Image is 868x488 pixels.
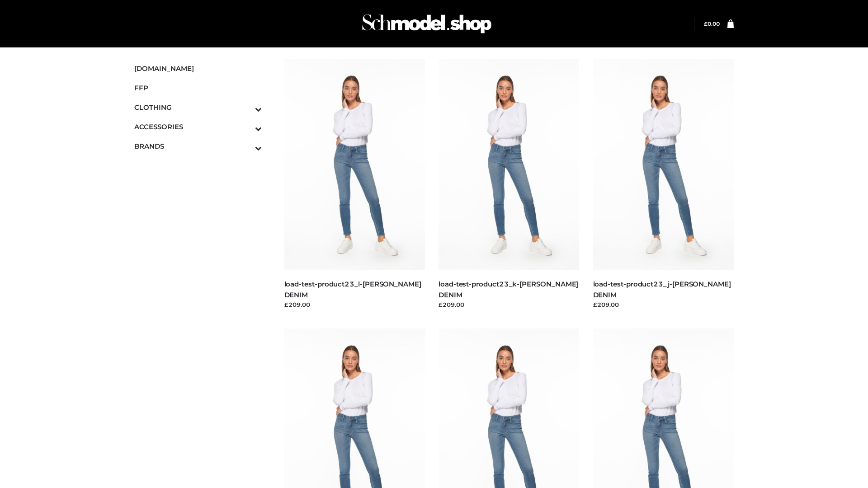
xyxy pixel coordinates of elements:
div: £209.00 [439,300,580,309]
button: Toggle Submenu [230,117,262,136]
button: Toggle Submenu [230,136,262,156]
span: BRANDS [134,141,262,151]
span: [DOMAIN_NAME] [134,63,262,74]
div: £209.00 [593,300,734,309]
a: [DOMAIN_NAME] [134,59,262,78]
span: £ [704,20,708,27]
span: FFP [134,83,262,93]
a: £0.00 [704,20,720,27]
a: load-test-product23_k-[PERSON_NAME] DENIM [439,280,578,299]
a: load-test-product23_j-[PERSON_NAME] DENIM [593,280,731,299]
a: FFP [134,78,262,98]
a: BRANDSToggle Submenu [134,136,262,156]
img: Schmodel Admin 964 [359,6,495,42]
a: CLOTHINGToggle Submenu [134,98,262,117]
div: £209.00 [284,300,425,309]
bdi: 0.00 [704,20,720,27]
button: Toggle Submenu [230,98,262,117]
a: load-test-product23_l-[PERSON_NAME] DENIM [284,280,421,299]
a: ACCESSORIESToggle Submenu [134,117,262,136]
span: ACCESSORIES [134,122,262,132]
span: CLOTHING [134,102,262,113]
